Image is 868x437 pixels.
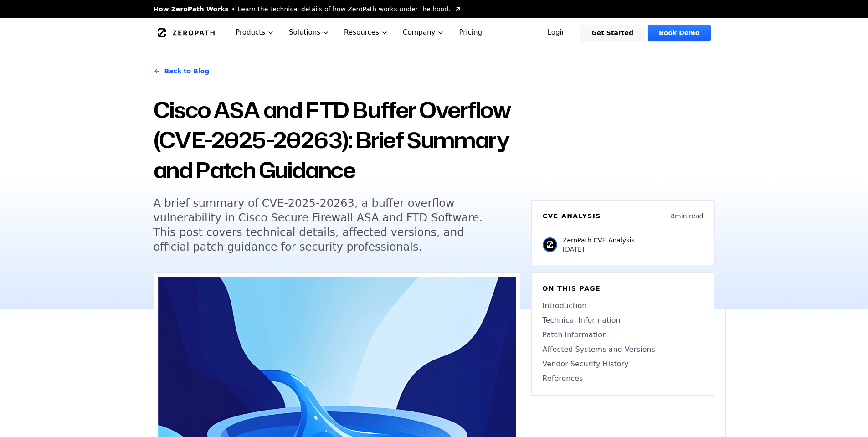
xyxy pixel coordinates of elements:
[238,5,451,14] span: Learn the technical details of how ZeroPath works under the hood.
[648,25,710,41] a: Book Demo
[337,18,395,47] button: Resources
[543,237,557,252] img: ZeroPath CVE Analysis
[543,300,703,311] a: Introduction
[543,211,601,221] h6: CVE Analysis
[543,344,703,355] a: Affected Systems and Versions
[452,18,489,47] a: Pricing
[563,236,635,245] p: ZeroPath CVE Analysis
[282,18,337,47] button: Solutions
[671,211,703,221] p: 8 min read
[543,329,703,340] a: Patch Information
[563,245,635,254] p: [DATE]
[543,373,703,384] a: References
[154,5,462,14] a: How ZeroPath WorksLearn the technical details of how ZeroPath works under the hood.
[543,315,703,326] a: Technical Information
[154,5,229,14] span: How ZeroPath Works
[228,18,282,47] button: Products
[537,25,577,41] a: Login
[154,95,520,185] h1: Cisco ASA and FTD Buffer Overflow (CVE-2025-20263): Brief Summary and Patch Guidance
[143,18,726,47] nav: Global
[154,58,210,84] a: Back to Blog
[395,18,452,47] button: Company
[154,196,503,254] h5: A brief summary of CVE-2025-20263, a buffer overflow vulnerability in Cisco Secure Firewall ASA a...
[543,284,703,293] h6: On this page
[543,359,703,370] a: Vendor Security History
[580,25,644,41] a: Get Started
